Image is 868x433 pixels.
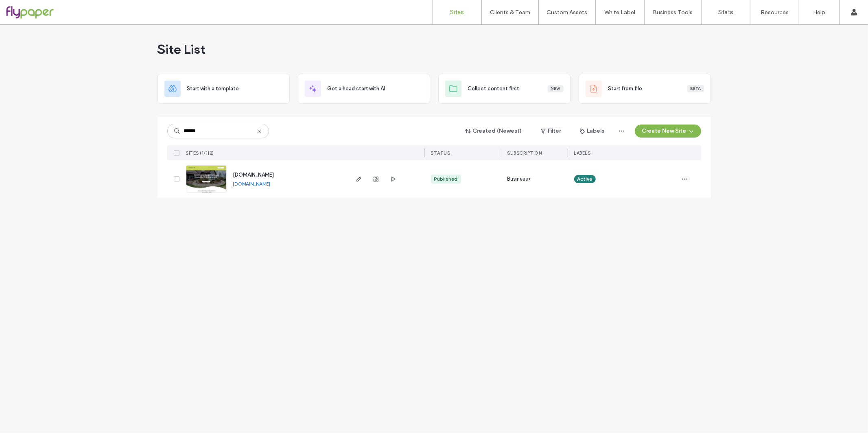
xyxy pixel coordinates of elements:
button: Labels [573,125,612,138]
label: Custom Assets [547,9,588,16]
span: Active [577,175,593,183]
span: Start with a template [187,85,239,93]
button: Filter [533,125,569,138]
button: Create New Site [635,125,701,138]
div: Get a head start with AI [298,74,430,104]
div: Published [434,175,458,183]
label: Help [813,9,826,16]
a: [DOMAIN_NAME] [233,181,271,187]
span: Get a head start with AI [328,85,385,93]
label: Clients & Team [490,9,530,16]
span: SITES (1/112) [186,150,214,156]
a: [DOMAIN_NAME] [233,172,274,178]
div: New [548,85,564,92]
button: Created (Newest) [458,125,529,138]
label: Sites [450,9,464,16]
span: LABELS [574,150,591,156]
span: Start from file [608,85,643,93]
label: Stats [718,9,733,16]
span: Site List [157,41,206,57]
label: Resources [761,9,789,16]
label: White Label [605,9,636,16]
div: Start from fileBeta [579,74,711,104]
div: Start with a template [157,74,290,104]
span: Help [19,6,35,13]
span: STATUS [431,150,450,156]
span: SUBSCRIPTION [507,150,542,156]
div: Collect content firstNew [438,74,571,104]
span: Collect content first [468,85,520,93]
label: Business Tools [653,9,693,16]
div: Beta [687,85,704,92]
span: Business+ [507,175,531,183]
